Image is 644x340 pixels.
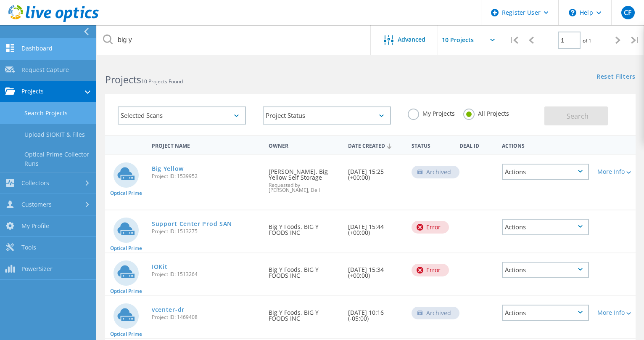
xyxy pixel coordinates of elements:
div: Archived [412,166,459,178]
div: Big Y Foods, BIG Y FOODS INC [264,253,344,287]
label: My Projects [408,109,455,117]
div: | [627,25,644,55]
div: Actions [502,262,589,278]
span: Optical Prime [110,332,142,337]
span: Project ID: 1469408 [152,315,260,320]
div: Actions [502,219,589,235]
label: All Projects [463,109,509,117]
div: | [505,25,523,55]
span: of 1 [583,37,591,44]
span: Optical Prime [110,289,142,294]
div: Selected Scans [118,106,246,125]
svg: \n [569,9,576,16]
span: Optical Prime [110,246,142,251]
div: Error [412,264,449,276]
button: Search [544,106,608,125]
span: Advanced [398,37,425,42]
div: [DATE] 15:44 (+00:00) [344,210,407,244]
div: Actions [498,137,593,153]
div: Archived [412,307,459,319]
div: Actions [502,305,589,321]
div: [DATE] 15:25 (+00:00) [344,155,407,189]
span: Project ID: 1513275 [152,229,260,234]
a: Support Center Prod SAN [152,221,232,227]
span: Optical Prime [110,191,142,196]
div: Owner [264,137,344,153]
a: Live Optics Dashboard [8,18,99,24]
span: Search [567,112,589,121]
span: 10 Projects Found [141,78,183,85]
div: Actions [502,164,589,180]
a: vcenter-dr [152,307,185,313]
div: Project Status [263,106,391,125]
span: CF [624,9,632,16]
div: Project Name [148,137,264,153]
a: Reset Filters [596,74,636,81]
div: Error [412,221,449,234]
div: More Info [597,169,631,175]
span: Project ID: 1539952 [152,174,260,179]
a: IOKit [152,264,168,270]
div: Date Created [344,137,407,153]
div: Big Y Foods, BIG Y FOODS INC [264,296,344,330]
span: Requested by [PERSON_NAME], Dell [269,183,340,193]
div: More Info [597,310,631,316]
div: Deal Id [455,137,498,153]
div: [DATE] 15:34 (+00:00) [344,253,407,287]
div: [DATE] 10:16 (-05:00) [344,296,407,330]
b: Projects [105,73,141,86]
span: Project ID: 1513264 [152,272,260,277]
div: [PERSON_NAME], Big Yellow Self Storage [264,155,344,201]
div: Big Y Foods, BIG Y FOODS INC [264,210,344,244]
div: Status [407,137,455,153]
input: Search projects by name, owner, ID, company, etc [97,25,371,55]
a: Big Yellow [152,166,184,172]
